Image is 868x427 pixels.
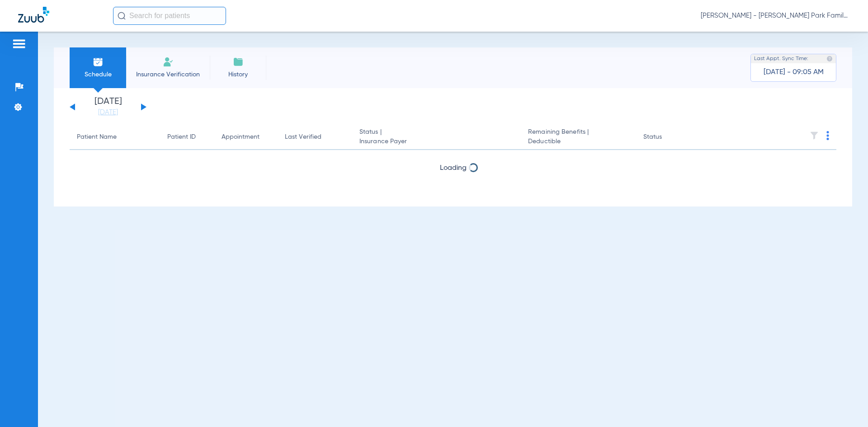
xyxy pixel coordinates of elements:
[810,131,819,140] img: filter.svg
[217,70,259,79] span: History
[701,11,850,20] span: [PERSON_NAME] - [PERSON_NAME] Park Family Dentistry
[167,132,207,142] div: Patient ID
[764,68,824,77] span: [DATE] - 09:05 AM
[77,132,153,142] div: Patient Name
[826,56,833,62] img: last sync help info
[636,125,697,150] th: Status
[222,132,270,142] div: Appointment
[440,164,467,172] span: Loading
[285,132,345,142] div: Last Verified
[163,56,174,67] img: Manual Insurance Verification
[76,70,119,79] span: Schedule
[233,56,244,67] img: History
[81,108,135,117] a: [DATE]
[77,132,117,142] div: Patient Name
[81,97,135,117] li: [DATE]
[167,132,196,142] div: Patient ID
[359,137,514,146] span: Insurance Payer
[352,125,521,150] th: Status |
[93,56,104,67] img: Schedule
[528,137,628,146] span: Deductible
[12,38,26,49] img: hamburger-icon
[521,125,636,150] th: Remaining Benefits |
[222,132,259,142] div: Appointment
[133,70,203,79] span: Insurance Verification
[754,54,808,63] span: Last Appt. Sync Time:
[113,7,226,25] input: Search for patients
[18,7,49,23] img: Zuub Logo
[285,132,321,142] div: Last Verified
[826,131,829,140] img: group-dot-blue.svg
[118,12,126,20] img: Search Icon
